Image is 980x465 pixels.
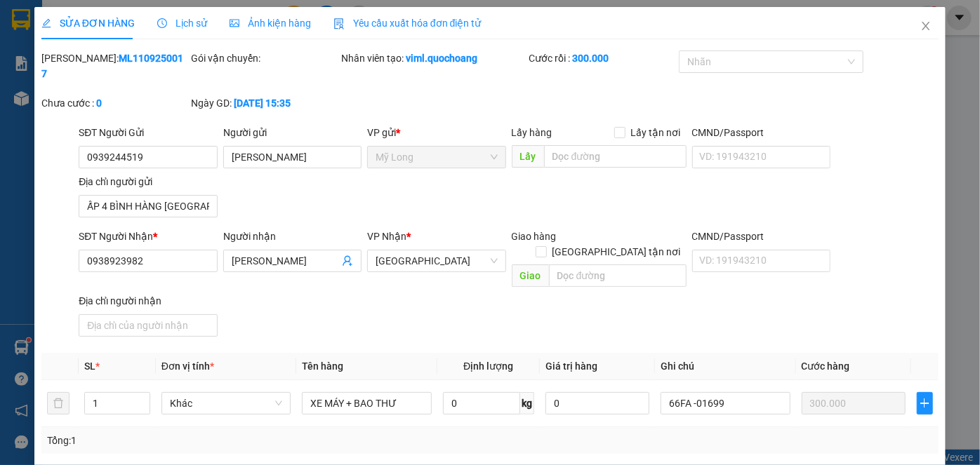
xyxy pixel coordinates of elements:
span: Giao [512,264,549,287]
div: Người gửi [223,125,362,140]
span: picture [230,18,239,28]
div: ẤP 2 BÌNH HÀNG [GEOGRAPHIC_DATA] [12,65,154,99]
span: Nhận: [164,12,198,27]
span: Ảnh kiện hàng [230,18,311,29]
span: Lấy hàng [512,127,552,138]
span: user-add [342,255,353,267]
span: [GEOGRAPHIC_DATA] tận nơi [547,244,687,260]
span: close [920,20,932,32]
div: Địa chỉ người nhận [79,293,217,309]
b: [DATE] 15:35 [234,97,291,109]
span: Lấy tận nơi [625,125,687,140]
span: Lịch sử [157,18,207,29]
span: Sài Gòn [376,250,497,271]
input: Dọc đường [549,264,687,287]
div: Gói vận chuyển: [192,50,339,66]
button: Close [906,7,946,46]
span: Cước hàng [802,360,850,372]
div: [GEOGRAPHIC_DATA] [164,12,307,43]
span: edit [41,18,51,28]
div: SĐT Người Gửi [79,125,217,140]
span: Định lượng [463,360,513,372]
th: Ghi chú [655,353,796,380]
span: SL [84,360,95,372]
span: clock-circle [157,18,167,28]
div: Người nhận [223,229,362,244]
div: [PERSON_NAME] [12,29,154,46]
div: CMND/Passport [692,125,830,140]
input: VD: Bàn, Ghế [302,392,432,415]
div: 0702089279 [12,46,154,65]
b: 300.000 [572,53,609,64]
span: Giá trị hàng [545,360,597,372]
span: Gửi: [12,13,34,28]
input: Ghi Chú [661,392,790,415]
button: delete [47,392,69,415]
div: Mỹ Long [12,12,154,29]
input: Địa chỉ của người nhận [79,314,217,337]
span: plus [918,398,933,409]
div: CMND/Passport [692,229,830,244]
span: Lấy [512,145,544,168]
span: VP Nhận [367,231,406,242]
span: Khác [170,393,283,414]
span: Yêu cầu xuất hóa đơn điện tử [333,18,482,29]
div: Địa chỉ người gửi [79,174,217,189]
span: Đơn vị tính [161,360,214,372]
div: Tổng: 1 [47,433,379,448]
b: 0 [96,97,102,109]
span: Mỹ Long [376,147,497,168]
div: Nhân viên tạo: [341,50,526,66]
div: Ngày GD: [192,95,339,111]
div: VP gửi [367,125,505,140]
span: SỬA ĐƠN HÀNG [41,18,135,29]
input: Dọc đường [544,145,687,168]
div: Chưa cước : [41,95,189,111]
button: plus [917,392,934,415]
input: 0 [802,392,906,415]
div: Cước rồi : [529,50,676,66]
span: Tên hàng [302,360,343,372]
img: icon [333,18,345,29]
span: kg [520,392,534,415]
div: [PERSON_NAME]: [41,50,189,81]
div: DUY [164,43,307,60]
div: 0932709943 [164,60,307,80]
b: viml.quochoang [406,53,477,64]
div: SĐT Người Nhận [79,229,217,244]
span: Giao hàng [512,231,557,242]
input: Địa chỉ của người gửi [79,195,217,217]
